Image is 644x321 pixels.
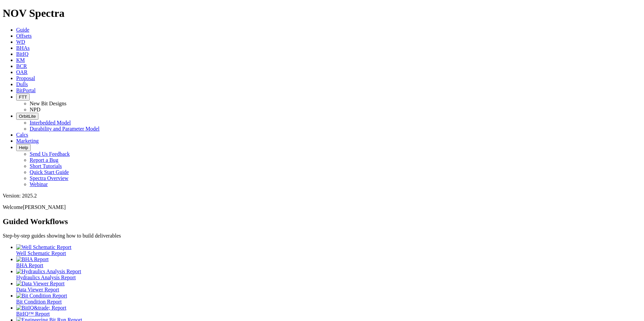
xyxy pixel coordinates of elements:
a: NPD [30,107,40,112]
a: Data Viewer Report Data Viewer Report [16,281,641,292]
a: Quick Start Guide [30,169,69,175]
a: Hydraulics Analysis Report Hydraulics Analysis Report [16,269,641,280]
button: OrbitLite [16,113,38,120]
a: WD [16,39,25,45]
p: Step-by-step guides showing how to build deliverables [3,233,641,239]
a: BCR [16,63,27,69]
span: Bit Condition Report [16,299,62,305]
h1: NOV Spectra [3,7,641,20]
a: BitIQ&trade; Report BitIQ™ Report [16,305,641,317]
a: Guide [16,27,29,33]
a: BitPortal [16,87,36,93]
a: BitIQ [16,51,28,57]
a: Proposal [16,75,35,81]
a: Well Schematic Report Well Schematic Report [16,244,641,256]
a: Durability and Parameter Model [30,126,100,132]
a: Bit Condition Report Bit Condition Report [16,293,641,305]
a: Calcs [16,132,28,138]
div: Version: 2025.2 [3,193,641,199]
a: Spectra Overview [30,175,68,181]
img: Data Viewer Report [16,281,65,287]
a: BHAs [16,45,30,51]
p: Welcome [3,204,641,210]
img: Well Schematic Report [16,244,71,250]
a: Report a Bug [30,157,58,163]
button: Help [16,144,31,151]
span: Well Schematic Report [16,250,66,256]
span: [PERSON_NAME] [23,204,66,210]
button: FTT [16,94,30,101]
a: Marketing [16,138,39,144]
img: Bit Condition Report [16,293,67,299]
a: KM [16,57,25,63]
img: BHA Report [16,256,49,262]
span: Data Viewer Report [16,287,59,292]
span: Help [19,145,28,150]
h2: Guided Workflows [3,217,641,226]
a: Interbedded Model [30,120,71,126]
a: Send Us Feedback [30,151,70,157]
img: Hydraulics Analysis Report [16,269,81,275]
span: BHA Report [16,262,43,268]
a: BHA Report BHA Report [16,256,641,268]
a: Offsets [16,33,32,39]
img: BitIQ&trade; Report [16,305,66,311]
span: Hydraulics Analysis Report [16,275,76,280]
span: OrbitLite [19,114,36,119]
a: Dulls [16,81,28,87]
a: New Bit Designs [30,101,66,106]
a: OAR [16,69,28,75]
a: Webinar [30,181,48,187]
span: FTT [19,95,27,100]
span: BitIQ™ Report [16,311,50,317]
a: Short Tutorials [30,163,62,169]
